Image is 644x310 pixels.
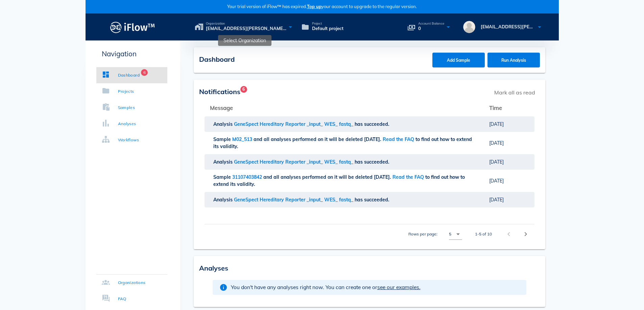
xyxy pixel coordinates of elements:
i: arrow_drop_down [454,230,462,238]
span: Sample [213,136,232,142]
span: Badge [141,69,148,76]
span: and all analyses performed on it will be deleted [DATE]. [263,174,392,180]
span: Your trial version of iFlow™ has expired. [227,3,417,10]
span: has succeeded. [355,159,391,165]
div: Samples [118,104,135,111]
span: Default project [312,25,343,32]
div: Dashboard [118,72,140,79]
div: Analyses [118,120,136,127]
span: Analyses [199,264,228,272]
div: Workflows [118,137,139,143]
th: Message [205,100,484,116]
span: Mark all as read [491,85,539,100]
span: [EMAIL_ADDRESS][PERSON_NAME][DOMAIN_NAME] [481,24,597,29]
div: 5Rows per page: [449,229,462,239]
iframe: Drift Widget Chat Controller [610,276,636,302]
span: GeneSpect Hereditary Reporter _input_ WES_ fastq_ [234,197,355,203]
span: [DATE] [489,197,504,203]
div: FAQ [118,295,126,302]
i: chevron_right [522,230,530,238]
span: [DATE] [489,121,504,127]
span: Dashboard [199,55,235,63]
span: [DATE] [489,178,504,184]
span: M02_513 [232,136,254,142]
button: Run Analysis [487,53,540,67]
div: 1-5 of 10 [475,231,492,237]
span: and all analyses performed on it will be deleted [DATE]. [254,136,383,142]
span: Add Sample [439,58,478,63]
span: your account to upgrade to the regular version. [307,4,417,9]
span: [DATE] [489,140,504,146]
button: Add Sample [432,53,485,67]
span: Sample [213,174,232,180]
span: GeneSpect Hereditary Reporter _input_ WES_ fastq_ [234,159,355,165]
a: Read the FAQ [392,174,424,180]
button: Next page [520,228,532,240]
p: Navigation [96,49,167,59]
span: Top up [307,4,321,9]
span: Analysis [213,159,234,165]
span: Analysis [213,121,234,127]
span: Badge [240,86,247,93]
span: see our examples. [377,284,421,290]
div: Organizations [118,279,146,286]
a: Read the FAQ [383,136,414,142]
span: 0 [418,25,444,32]
div: 5 [449,231,451,237]
span: 31107403842 [232,174,263,180]
span: GeneSpect Hereditary Reporter _input_ WES_ fastq_ [234,121,355,127]
a: Logo [86,20,180,35]
span: Time [489,104,502,111]
span: Notifications [199,87,240,96]
span: Run Analysis [494,58,533,63]
div: Projects [118,88,134,95]
span: Project [312,22,343,25]
span: You don't have any analyses right now. You can create one or [231,284,421,290]
span: Analysis [213,197,234,203]
div: Rows per page: [408,224,462,244]
span: has succeeded. [355,121,391,127]
span: Account Balance [418,22,444,25]
th: Time: Not sorted. Activate to sort ascending. [484,100,534,116]
span: Message [210,104,233,111]
span: [EMAIL_ADDRESS][PERSON_NAME][DOMAIN_NAME]'s organization [206,25,286,32]
span: has succeeded. [355,197,391,203]
span: [DATE] [489,159,504,165]
span: Organization [206,22,286,25]
img: avatar.16069ca8.svg [463,21,475,33]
